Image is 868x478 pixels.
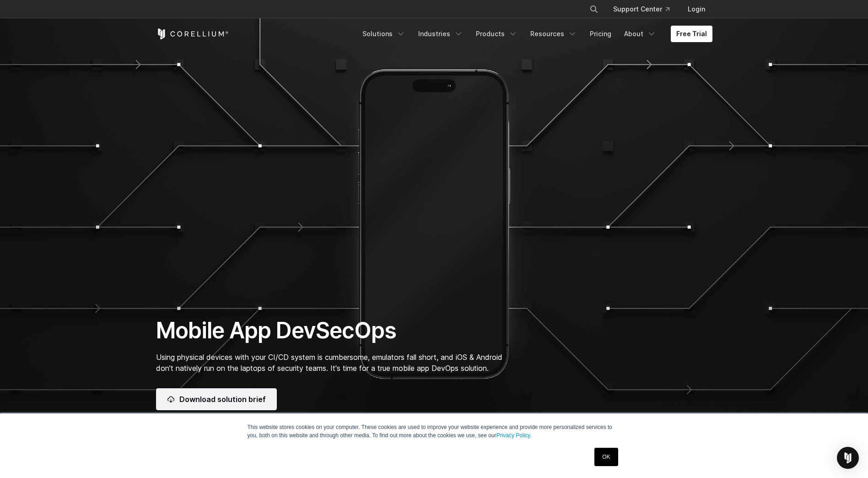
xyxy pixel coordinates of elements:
a: OK [594,448,618,466]
div: Navigation Menu [357,26,712,42]
a: Pricing [584,26,617,42]
div: Navigation Menu [578,1,712,17]
p: This website stores cookies on your computer. These cookies are used to improve your website expe... [248,423,621,440]
a: Login [680,1,712,17]
a: Products [470,26,523,42]
a: About [619,26,662,42]
a: Support Center [606,1,677,17]
div: Open Intercom Messenger [837,447,859,469]
span: Using physical devices with your CI/CD system is cumbersome, emulators fall short, and iOS & Andr... [156,353,502,373]
a: Solutions [357,26,411,42]
button: Search [586,1,602,17]
a: Corellium Home [156,28,229,39]
a: Privacy Policy. [496,432,532,439]
a: Download solution brief [156,388,277,410]
a: Resources [525,26,582,42]
h1: Mobile App DevSecOps [156,317,521,344]
a: Industries [413,26,469,42]
a: Free Trial [671,26,712,42]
